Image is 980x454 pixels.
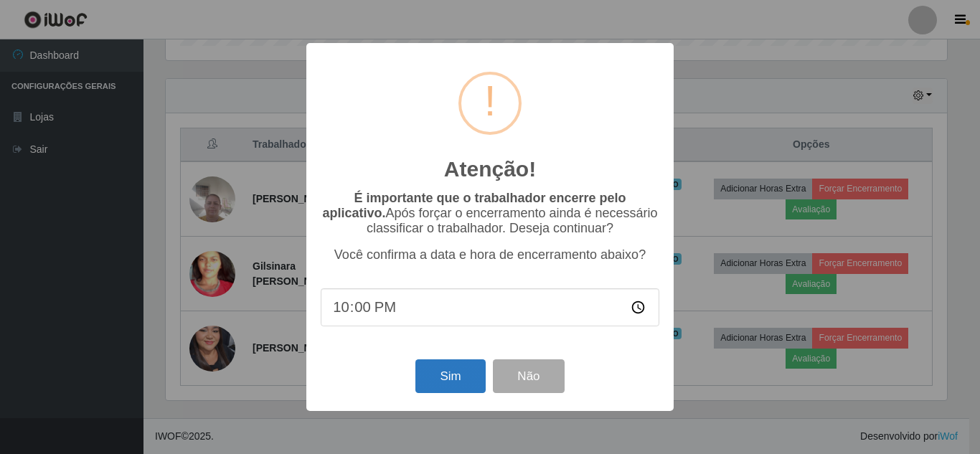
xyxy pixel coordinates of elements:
button: Não [493,359,564,393]
p: Você confirma a data e hora de encerramento abaixo? [321,247,659,263]
h2: Atenção! [444,156,536,182]
b: É importante que o trabalhador encerre pelo aplicativo. [322,191,626,220]
button: Sim [415,359,485,393]
p: Após forçar o encerramento ainda é necessário classificar o trabalhador. Deseja continuar? [321,191,659,236]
